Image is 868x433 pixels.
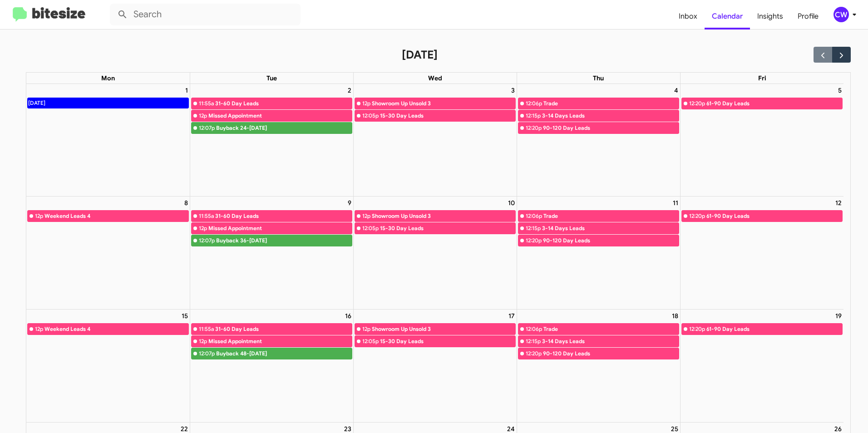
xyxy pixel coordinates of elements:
[526,325,542,334] div: 12:06p
[671,3,705,30] a: Inbox
[591,73,606,84] a: Thursday
[199,325,214,334] div: 11:55a
[190,84,353,197] td: September 2, 2025
[542,337,679,346] div: 3-14 Days Leads
[833,7,849,22] div: CW
[507,310,517,322] a: September 17, 2025
[380,111,515,120] div: 15-30 Day Leads
[216,123,352,133] div: Buyback 24-[DATE]
[526,111,541,120] div: 12:15p
[215,99,352,108] div: 31-60 Day Leads
[706,325,843,334] div: 61-90 Day Leads
[543,349,679,358] div: 90-120 Day Leads
[517,84,680,197] td: September 4, 2025
[680,310,843,423] td: September 19, 2025
[380,337,515,346] div: 15-30 Day Leads
[426,73,444,84] a: Wednesday
[183,84,190,97] a: September 1, 2025
[526,99,542,108] div: 12:06p
[790,3,826,30] a: Profile
[836,84,843,97] a: September 5, 2025
[671,197,680,209] a: September 11, 2025
[362,337,379,346] div: 12:05p
[199,337,207,346] div: 12p
[372,325,515,334] div: Showroom Up Unsold 3
[402,48,438,62] h2: [DATE]
[346,197,353,209] a: September 9, 2025
[814,47,832,63] button: Previous month
[199,99,214,108] div: 11:55a
[689,212,705,221] div: 12:20p
[199,212,214,221] div: 11:55a
[542,111,679,120] div: 3-14 Days Leads
[26,310,190,423] td: September 15, 2025
[506,197,517,209] a: September 10, 2025
[35,212,43,221] div: 12p
[199,349,215,358] div: 12:07p
[26,84,190,197] td: September 1, 2025
[670,310,680,322] a: September 18, 2025
[99,73,117,84] a: Monday
[208,224,352,233] div: Missed Appointment
[543,212,679,221] div: Trade
[362,111,379,120] div: 12:05p
[44,325,188,334] div: Weekend Leads 4
[199,123,215,133] div: 12:07p
[680,197,843,310] td: September 12, 2025
[190,310,353,423] td: September 16, 2025
[517,310,680,423] td: September 18, 2025
[353,197,517,310] td: September 10, 2025
[215,212,352,221] div: 31-60 Day Leads
[833,310,843,322] a: September 19, 2025
[526,236,542,245] div: 12:20p
[44,212,188,221] div: Weekend Leads 4
[216,349,352,358] div: Buyback 48-[DATE]
[346,84,353,97] a: September 2, 2025
[832,47,851,63] button: Next month
[380,224,515,233] div: 15-30 Day Leads
[542,224,679,233] div: 3-14 Days Leads
[216,236,352,245] div: Buyback 36-[DATE]
[689,99,705,108] div: 12:20p
[28,98,46,108] div: [DATE]
[526,123,542,133] div: 12:20p
[26,197,190,310] td: September 8, 2025
[362,224,379,233] div: 12:05p
[353,84,517,197] td: September 3, 2025
[362,325,370,334] div: 12p
[526,224,541,233] div: 12:15p
[35,325,43,334] div: 12p
[182,197,190,209] a: September 8, 2025
[208,111,352,120] div: Missed Appointment
[706,212,843,221] div: 61-90 Day Leads
[199,236,215,245] div: 12:07p
[180,310,190,322] a: September 15, 2025
[199,111,207,120] div: 12p
[517,197,680,310] td: September 11, 2025
[208,337,352,346] div: Missed Appointment
[543,123,679,133] div: 90-120 Day Leads
[215,325,352,334] div: 31-60 Day Leads
[372,99,515,108] div: Showroom Up Unsold 3
[689,325,705,334] div: 12:20p
[543,236,679,245] div: 90-120 Day Leads
[372,212,515,221] div: Showroom Up Unsold 3
[526,212,542,221] div: 12:06p
[706,99,843,108] div: 61-90 Day Leads
[756,73,768,84] a: Friday
[543,99,679,108] div: Trade
[526,337,541,346] div: 12:15p
[190,197,353,310] td: September 9, 2025
[705,3,750,30] a: Calendar
[265,73,279,84] a: Tuesday
[343,310,353,322] a: September 16, 2025
[826,7,858,22] button: CW
[526,349,542,358] div: 12:20p
[509,84,517,97] a: September 3, 2025
[543,325,679,334] div: Trade
[680,84,843,197] td: September 5, 2025
[833,197,843,209] a: September 12, 2025
[672,84,680,97] a: September 4, 2025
